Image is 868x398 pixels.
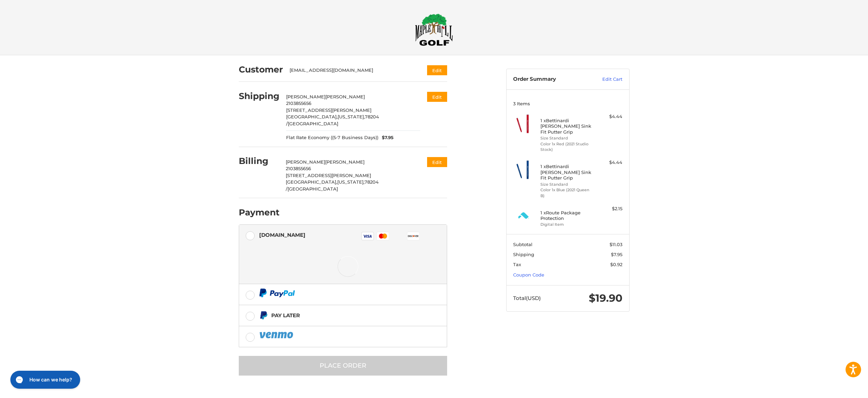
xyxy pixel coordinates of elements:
[259,289,295,297] img: PayPal icon
[427,92,447,102] button: Edit
[427,65,447,75] button: Edit
[287,186,338,192] span: [GEOGRAPHIC_DATA]
[415,13,453,46] img: Maple Hill Golf
[286,179,379,192] span: 78204 /
[286,179,337,185] span: [GEOGRAPHIC_DATA],
[286,159,325,165] span: [PERSON_NAME]
[286,114,379,126] span: 78204 /
[288,121,338,126] span: [GEOGRAPHIC_DATA]
[513,76,587,83] h3: Order Summary
[540,210,593,221] h4: 1 x Route Package Protection
[540,182,593,187] li: Size Standard
[239,64,283,75] h2: Customer
[325,94,365,99] span: [PERSON_NAME]
[259,311,268,320] img: Pay Later icon
[540,187,593,198] li: Color 1x Blue (2021 Queen B)
[610,242,622,247] span: $11.03
[286,114,338,119] span: [GEOGRAPHIC_DATA],
[338,114,365,119] span: [US_STATE],
[540,135,593,141] li: Size Standard
[286,100,311,106] span: 2103855656
[239,91,280,101] h2: Shipping
[286,107,371,113] span: [STREET_ADDRESS][PERSON_NAME]
[595,205,622,212] div: $2.15
[239,156,279,166] h2: Billing
[595,159,622,166] div: $4.44
[513,272,544,278] a: Coupon Code
[513,101,622,106] h3: 3 Items
[610,262,622,267] span: $0.92
[286,166,311,171] span: 2103855656
[513,252,534,257] span: Shipping
[286,173,371,178] span: [STREET_ADDRESS][PERSON_NAME]
[513,242,532,247] span: Subtotal
[540,118,593,135] h4: 1 x Bettinardi [PERSON_NAME] Sink Fit Putter Grip
[378,134,394,141] span: $7.95
[286,134,378,141] span: Flat Rate Economy ((5-7 Business Days))
[587,76,622,83] a: Edit Cart
[595,113,622,120] div: $4.44
[239,207,280,218] h2: Payment
[290,67,414,74] div: [EMAIL_ADDRESS][DOMAIN_NAME]
[427,157,447,167] button: Edit
[540,222,593,227] li: Digital Item
[259,331,294,339] img: PayPal icon
[513,262,521,267] span: Tax
[540,141,593,153] li: Color 1x Red (2021 Studio Stock)
[7,368,82,391] iframe: Gorgias live chat messenger
[540,164,593,181] h4: 1 x Bettinardi [PERSON_NAME] Sink Fit Putter Grip
[286,94,325,99] span: [PERSON_NAME]
[325,159,365,165] span: [PERSON_NAME]
[271,310,300,321] div: Pay Later
[337,179,365,185] span: [US_STATE],
[239,356,447,376] button: Place Order
[513,295,541,301] span: Total (USD)
[589,292,622,304] span: $19.90
[259,229,305,241] div: [DOMAIN_NAME]
[611,252,622,257] span: $7.95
